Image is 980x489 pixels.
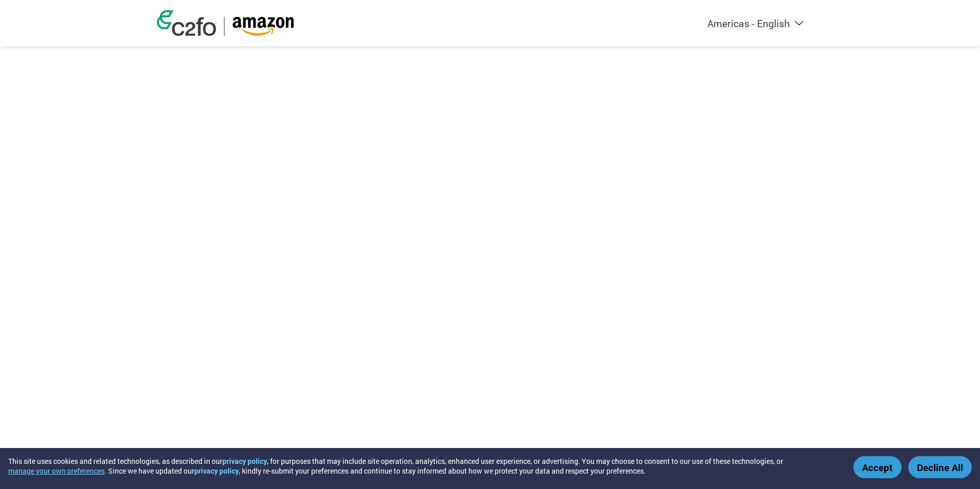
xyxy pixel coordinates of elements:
img: c2fo logo [157,10,216,36]
a: privacy policy [222,456,267,466]
button: Decline All [908,456,972,478]
img: Amazon [232,17,294,36]
div: This site uses cookies and related technologies, as described in our , for purposes that may incl... [8,456,839,476]
button: manage your own preferences [8,466,105,476]
a: privacy policy [194,466,239,476]
button: Accept [853,456,902,478]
